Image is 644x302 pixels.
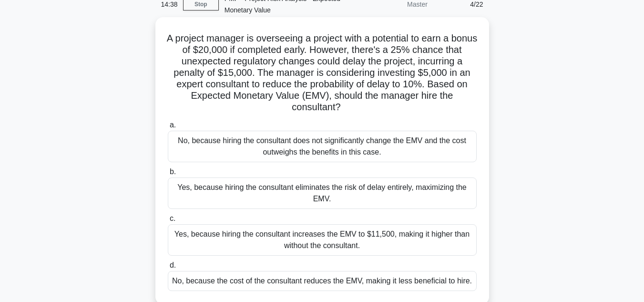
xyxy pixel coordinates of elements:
[170,214,175,222] span: c.
[170,167,176,176] span: b.
[170,121,176,129] span: a.
[167,32,478,114] h5: A project manager is overseeing a project with a potential to earn a bonus of $20,000 if complete...
[168,271,477,291] div: No, because the cost of the consultant reduces the EMV, making it less beneficial to hire.
[170,261,176,269] span: d.
[168,224,477,256] div: Yes, because hiring the consultant increases the EMV to $11,500, making it higher than without th...
[168,177,477,209] div: Yes, because hiring the consultant eliminates the risk of delay entirely, maximizing the EMV.
[168,131,477,162] div: No, because hiring the consultant does not significantly change the EMV and the cost outweighs th...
